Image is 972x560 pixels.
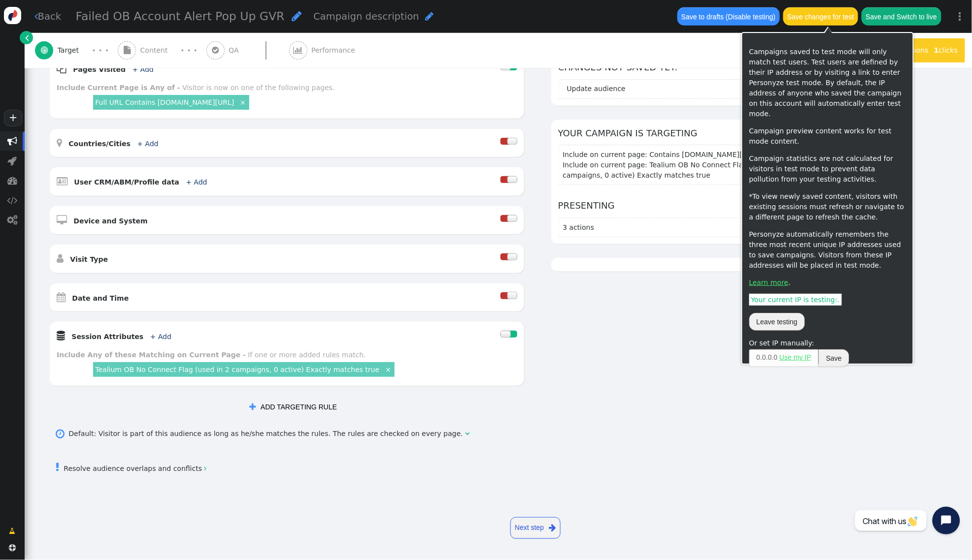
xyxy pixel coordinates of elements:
a: × [384,365,393,373]
span:  [549,522,556,534]
a: Resolve audience overlaps and conflicts [56,465,206,472]
span: Campaign description [313,11,419,22]
p: Campaign preview content works for test mode content. [749,126,907,147]
button: Save to drafts (Disable testing) [677,7,780,25]
p: . [749,278,907,288]
a: ⋮ [948,2,972,31]
span: clicks [934,46,958,54]
a: Tealium OB No Connect Flag (used in 2 campaigns, 0 active) Exactly matches true [95,366,379,373]
b: Include Any of these Matching on Current Page - [57,351,246,359]
div: · · · [92,44,108,57]
a: Back [34,9,62,24]
p: Campaign statistics are not calculated for visitors in test mode to prevent data pollution from y... [749,154,907,185]
span: 0 [774,353,778,361]
span: . . . [749,349,819,367]
span:  [9,544,16,551]
span:  [34,11,38,21]
b: Pages Visited [73,65,126,73]
span:  [7,136,17,146]
p: Campaigns saved to test mode will only match test users. Test users are defined by their IP addre... [749,47,907,119]
span:  [7,195,18,205]
button: Leave testing [749,313,805,331]
a: + Add [133,65,154,73]
a: Use my IP [779,353,811,361]
a: + Add [137,140,158,148]
span:  [7,215,18,225]
span: Failed OB Account Alert Pop Up GVR [76,9,285,23]
button: Save changes for test [783,7,858,25]
a:  Session Attributes + Add [57,333,187,341]
span:  [465,429,469,439]
span: Content [140,45,172,56]
a: × [238,97,247,106]
a:  Target · · · [35,33,118,68]
span:  [26,32,30,43]
span:  [57,138,62,148]
b: Countries/Cities [68,140,131,148]
a:  Date and Time [57,294,145,302]
a: + Add [150,333,171,341]
p: *To view newly saved content, visitors with existing sessions must refresh or navigate to a diffe... [749,191,907,222]
b: User CRM/ABM/Profile data [74,178,179,186]
span:  [249,403,256,411]
b: Device and System [73,217,147,225]
span:  [425,11,434,21]
span:  [212,46,219,54]
span:  [57,215,67,225]
span:  [204,465,206,472]
span: 0 [768,353,772,361]
span:  [294,46,303,54]
span:  [8,156,17,166]
span:  [57,176,67,186]
section: Include on current page: Contains [DOMAIN_NAME][URL] and Include on current page: Tealium OB No C... [558,145,805,185]
button: Save [819,349,849,367]
div: Visitor is now on one of the following pages. [182,84,335,92]
p: Personyze automatically remembers the three most recent unique IP addresses used to save campaign... [749,229,907,271]
button: Save and Switch to live [862,7,941,25]
a:  [20,31,33,44]
div: Update audience [567,84,626,94]
button: ADD TARGETING RULE [242,398,344,415]
a: + [4,110,22,126]
a: Learn more [749,279,789,286]
b: 1 [934,46,939,54]
b: Include Current Page is Any of - [57,84,180,92]
span: Target [58,45,83,56]
div: Default: Visitor is part of this audience as long as he/she matches the rules. The rules are chec... [68,429,465,439]
span:  [9,526,16,536]
span:  [41,46,48,54]
a:  Performance [289,33,377,68]
span:  [292,10,302,22]
a: Next step [510,517,561,539]
a:  Visit Type [57,255,124,263]
a:  QA [206,33,289,68]
div: · · · [181,44,197,57]
span:  [57,331,65,341]
span:  [56,462,60,472]
div: If one or more added rules match. [248,351,366,359]
span: 3 actions [563,223,594,231]
span:  [57,253,64,263]
a:  [2,522,23,540]
a:  Content · · · [118,33,206,68]
a: Full URL Contains [DOMAIN_NAME][URL] [95,98,234,106]
span:  [57,292,66,302]
a:  Pages Visited + Add [57,65,169,73]
h6: Presenting [558,199,805,212]
span: QA [229,45,243,56]
b: Visit Type [70,255,108,263]
span:  [56,426,65,442]
b: Date and Time [72,294,129,302]
b: Session Attributes [71,333,143,341]
span: Your current IP is testing: . [749,294,842,306]
span: 0 [762,353,766,361]
span: Performance [311,45,359,56]
a:  Device and System [57,217,164,225]
h6: Your campaign is targeting [558,126,805,140]
span:  [57,63,67,73]
a:  Countries/Cities + Add [57,140,174,148]
div: Or set IP manually: [749,338,907,348]
a: + Add [186,178,207,186]
span: 0 [757,353,761,361]
img: logo-icon.svg [4,7,21,24]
